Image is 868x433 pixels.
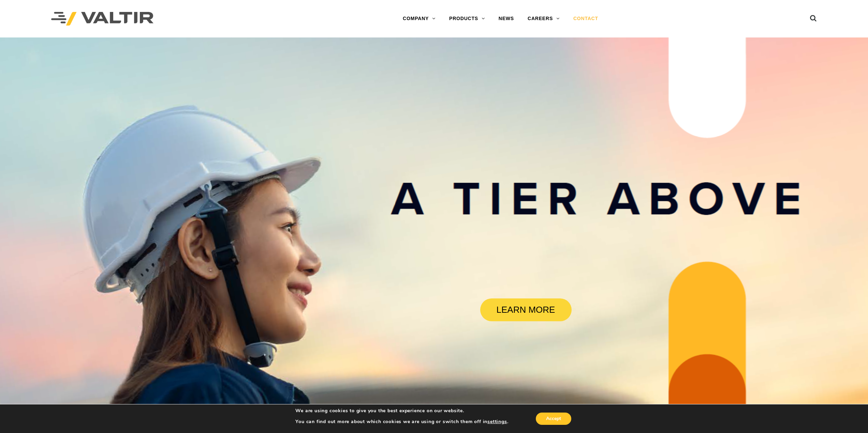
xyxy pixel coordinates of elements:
[487,419,507,425] button: settings
[536,413,571,425] button: Accept
[480,298,572,321] a: LEARN MORE
[442,12,492,26] a: PRODUCTS
[51,12,153,26] img: Valtir
[295,408,508,414] p: We are using cookies to give you the best experience on our website.
[396,12,442,26] a: COMPANY
[492,12,521,26] a: NEWS
[521,12,567,26] a: CAREERS
[295,419,508,425] p: You can find out more about which cookies we are using or switch them off in .
[567,12,605,26] a: CONTACT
